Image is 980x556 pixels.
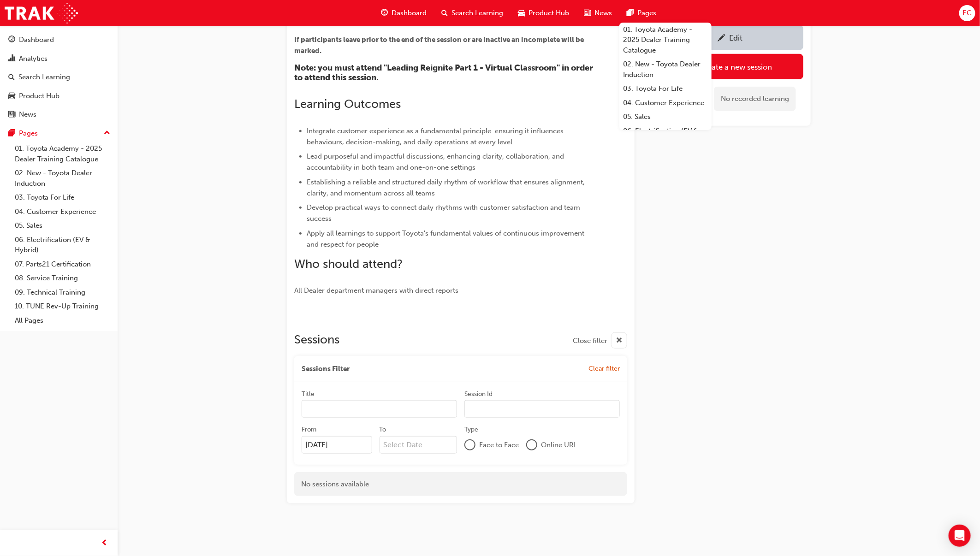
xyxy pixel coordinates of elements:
div: Type [464,425,478,434]
span: Product Hub [529,8,569,18]
input: Session Id [464,400,620,418]
span: search-icon [441,7,448,19]
button: Pages [4,125,114,142]
div: Session Id [464,390,493,399]
div: Pages [19,128,38,139]
span: pages-icon [8,130,15,138]
a: news-iconNews [576,4,619,23]
div: Title [302,390,315,399]
a: Analytics [4,50,114,67]
div: No recorded learning [714,87,796,111]
span: chart-icon [8,55,15,63]
span: Develop practical ways to connect daily rhythms with customer satisfaction and team success [307,203,582,223]
div: Dashboard [19,35,54,45]
span: Note: you must attend "Leading Reignite Part 1 - Virtual Classroom" in order to attend this session. [294,63,595,83]
div: To [380,425,386,434]
span: Clear filter [588,365,620,373]
a: All Pages [11,313,114,328]
a: 04. Customer Experience [619,96,712,110]
a: 03. Toyota For Life [619,82,712,96]
span: Sessions Filter [302,364,350,374]
a: 06. Electrification (EV & Hybrid) [619,124,712,148]
a: 05. Sales [11,219,114,233]
a: Edit [657,25,803,50]
h2: Sessions [294,332,339,349]
div: Create a new session [700,62,772,71]
div: News [19,109,36,120]
span: news-icon [8,111,15,119]
a: 02. New - Toyota Dealer Induction [11,166,114,190]
a: 03. Toyota For Life [11,190,114,205]
button: Close filter [573,332,627,349]
a: Product Hub [4,88,114,105]
a: 01. Toyota Academy - 2025 Dealer Training Catalogue [619,23,712,58]
span: Establishing a reliable and structured daily rhythm of workflow that ensures alignment, clarity, ... [307,178,587,197]
a: 02. New - Toyota Dealer Induction [619,57,712,82]
a: guage-iconDashboard [374,4,434,23]
span: Lead purposeful and impactful discussions, enhancing clarity, collaboration, and accountability i... [307,152,566,172]
input: From [302,436,372,454]
div: Analytics [19,53,48,64]
span: Pages [637,8,656,18]
a: 05. Sales [619,110,712,124]
span: Face to Face [479,440,519,450]
span: News [594,8,612,18]
span: guage-icon [381,7,388,19]
span: cross-icon [616,335,623,347]
a: 10. TUNE Rev-Up Training [11,299,114,313]
div: Product Hub [19,91,59,101]
span: If participants leave prior to the end of the session or are inactive an incomplete will be marked. [294,35,585,55]
span: All Dealer department managers with direct reports [294,286,458,295]
a: Dashboard [4,31,114,48]
a: News [4,106,114,123]
span: Apply all learnings to support Toyota's fundamental values of continuous improvement and respect ... [307,229,586,248]
div: From [302,425,316,434]
a: search-iconSearch Learning [434,4,511,23]
span: Dashboard [392,8,427,18]
a: Search Learning [4,69,114,86]
input: To [380,436,457,454]
span: Learning Outcomes [294,97,401,111]
span: pencil-icon [718,34,725,43]
button: EC [959,5,975,21]
button: DashboardAnalyticsSearch LearningProduct HubNews [4,30,114,125]
div: Search Learning [18,72,70,83]
img: Trak [5,3,78,24]
span: Close filter [573,336,607,346]
span: prev-icon [101,538,108,549]
a: 09. Technical Training [11,285,114,300]
a: 04. Customer Experience [11,205,114,219]
span: up-icon [104,127,110,139]
span: Who should attend? [294,257,403,271]
div: Open Intercom Messenger [949,525,971,547]
a: 07. Parts21 Certification [11,257,114,272]
span: guage-icon [8,36,15,44]
a: Create a new session [657,54,803,79]
span: car-icon [8,92,15,101]
a: car-iconProduct Hub [511,4,576,23]
input: Title [302,400,457,418]
span: news-icon [584,7,591,19]
a: 08. Service Training [11,271,114,285]
button: Clear filter [588,363,620,374]
span: Search Learning [451,8,503,18]
a: 06. Electrification (EV & Hybrid) [11,233,114,257]
a: pages-iconPages [619,4,664,23]
span: car-icon [518,7,525,19]
a: 01. Toyota Academy - 2025 Dealer Training Catalogue [11,142,114,166]
span: Online URL [541,440,577,450]
span: EC [962,8,972,18]
span: pages-icon [627,7,634,19]
div: Edit [729,33,742,42]
span: Integrate customer experience as a fundamental principle. ensuring it influences behaviours, deci... [307,127,565,146]
span: search-icon [8,73,15,82]
div: No sessions available [294,472,627,497]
